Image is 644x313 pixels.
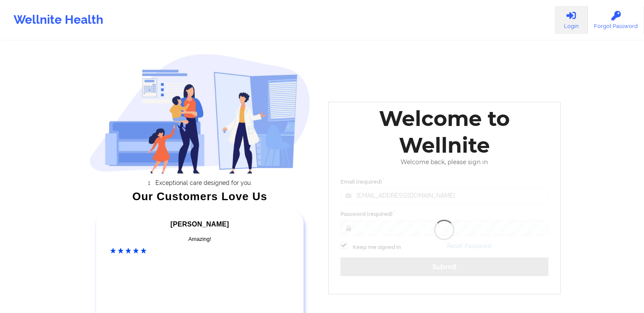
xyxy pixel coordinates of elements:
[171,221,229,228] span: [PERSON_NAME]
[555,6,588,34] a: Login
[89,53,310,173] img: wellnite-auth-hero_200.c722682e.png
[89,192,310,201] div: Our Customers Love Us
[334,159,555,166] div: Welcome back, please sign in
[110,235,290,243] div: Amazing!
[97,179,310,186] li: Exceptional care designed for you.
[334,105,555,159] div: Welcome to Wellnite
[588,6,644,34] a: Forgot Password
